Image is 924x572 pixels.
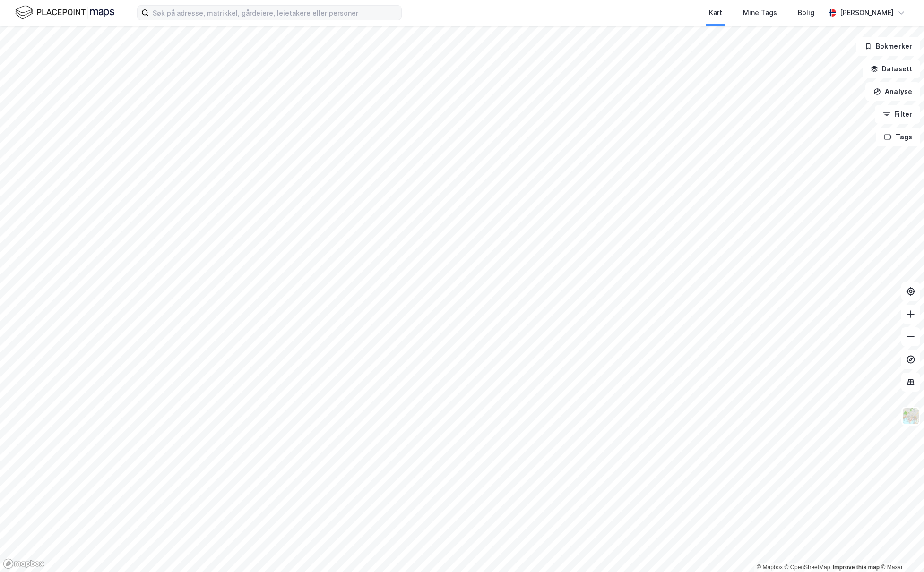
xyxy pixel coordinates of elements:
button: Tags [876,128,920,146]
img: Z [902,407,920,425]
a: Mapbox [757,564,783,571]
input: Søk på adresse, matrikkel, gårdeiere, leietakere eller personer [149,6,401,20]
a: Mapbox homepage [3,558,44,569]
div: Bolig [798,7,814,18]
button: Datasett [863,60,920,78]
iframe: Chat Widget [877,527,924,572]
button: Bokmerker [856,37,920,56]
a: Improve this map [833,564,880,571]
button: Filter [875,105,920,124]
div: Kontrollprogram for chat [877,527,924,572]
div: Kart [709,7,722,18]
div: [PERSON_NAME] [840,7,894,18]
img: logo.f888ab2527a4732fd821a326f86c7f29.svg [15,4,114,21]
button: Analyse [865,82,920,101]
a: OpenStreetMap [785,564,830,571]
div: Mine Tags [743,7,777,18]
